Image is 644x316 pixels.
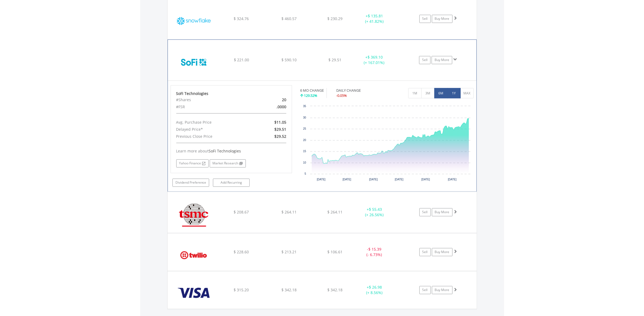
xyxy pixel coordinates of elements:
[395,178,404,181] text: [DATE]
[213,178,250,187] a: Add Recurring
[460,88,474,98] button: MAX
[432,248,453,256] a: Buy More
[303,139,306,142] text: 20
[210,159,246,167] a: Market Research
[176,148,287,154] div: Learn more about
[327,209,343,215] span: $ 264.11
[336,93,347,98] span: -0.05%
[432,56,452,64] a: Buy More
[274,127,286,132] span: $29.51
[170,240,217,269] img: EQU.US.TWLO.png
[281,16,297,21] span: $ 460.57
[354,285,395,295] div: + (+ 8.56%)
[171,46,217,79] img: EQU.US.SOFI.png
[354,247,395,257] div: - (- 6.73%)
[172,126,251,133] div: Delayed Price*
[281,287,297,292] span: $ 342.18
[209,148,241,154] span: SoFi Technologies
[343,178,351,181] text: [DATE]
[303,116,306,119] text: 30
[234,249,249,254] span: $ 228.60
[176,159,209,167] a: Yahoo Finance
[172,178,209,187] a: Dividend Preference
[304,172,306,175] text: 5
[251,96,290,103] div: 20
[408,88,422,98] button: 1M
[172,96,251,103] div: #Shares
[368,247,381,252] span: $ 15.39
[172,119,251,126] div: Avg. Purchase Price
[170,5,217,38] img: EQU.US.SNOW.png
[419,208,431,216] a: Sell
[354,207,395,218] div: + (+ 26.56%)
[234,287,249,292] span: $ 315.20
[419,248,431,256] a: Sell
[336,88,380,93] div: DAILY CHANGE
[447,88,461,98] button: 1Y
[448,178,457,181] text: [DATE]
[281,209,297,215] span: $ 264.11
[274,134,286,139] span: $29.52
[281,249,297,254] span: $ 213.21
[421,88,435,98] button: 3M
[327,249,343,254] span: $ 106.61
[172,103,251,110] div: #FSR
[234,57,249,62] span: $ 221.00
[251,103,290,110] div: .0000
[170,278,217,307] img: EQU.US.V.png
[281,57,297,62] span: $ 590.10
[369,285,382,290] span: $ 26.98
[274,120,286,125] span: $11.05
[368,13,383,18] span: $ 135.81
[419,286,431,294] a: Sell
[327,16,343,21] span: $ 230.29
[234,16,249,21] span: $ 324.76
[303,105,306,108] text: 35
[369,207,382,212] span: $ 55.43
[300,103,474,185] div: Chart. Highcharts interactive chart.
[369,178,378,181] text: [DATE]
[328,57,341,62] span: $ 29.51
[317,178,326,181] text: [DATE]
[170,199,217,231] img: EQU.US.TSM.png
[327,287,343,292] span: $ 342.18
[234,209,249,215] span: $ 208.67
[354,55,394,65] div: + (+ 167.01%)
[303,161,306,164] text: 10
[432,15,453,23] a: Buy More
[172,133,251,140] div: Previous Close Price
[432,208,453,216] a: Buy More
[367,55,383,60] span: $ 369.10
[354,13,395,24] div: + (+ 41.82%)
[300,103,473,185] svg: Interactive chart
[300,88,324,93] div: 6 MO CHANGE
[421,178,430,181] text: [DATE]
[432,286,453,294] a: Buy More
[419,15,431,23] a: Sell
[303,127,306,130] text: 25
[176,91,287,96] div: SoFi Technologies
[419,56,431,64] a: Sell
[304,93,317,98] span: 129.52%
[303,150,306,153] text: 15
[434,88,448,98] button: 6M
